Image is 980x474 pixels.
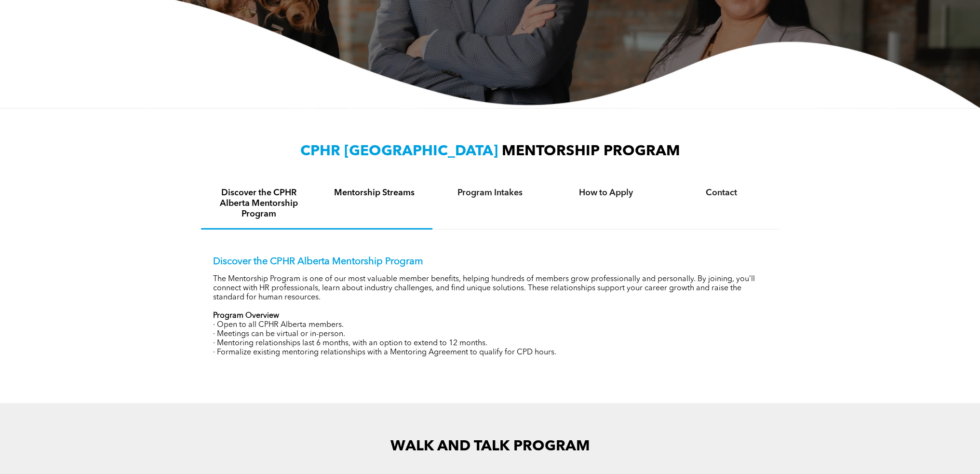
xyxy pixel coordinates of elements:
[213,348,767,357] p: · Formalize existing mentoring relationships with a Mentoring Agreement to qualify for CPD hours.
[441,188,539,198] h4: Program Intakes
[213,321,767,330] p: · Open to all CPHR Alberta members.
[213,312,279,320] strong: Program Overview
[210,188,308,219] h4: Discover the CPHR Alberta Mentorship Program
[213,275,767,302] p: The Mentorship Program is one of our most valuable member benefits, helping hundreds of members g...
[213,339,767,348] p: · Mentoring relationships last 6 months, with an option to extend to 12 months.
[325,188,424,198] h4: Mentorship Streams
[300,144,498,159] span: CPHR [GEOGRAPHIC_DATA]
[213,256,767,268] p: Discover the CPHR Alberta Mentorship Program
[213,330,767,339] p: · Meetings can be virtual or in-person.
[672,188,771,198] h4: Contact
[502,144,680,159] span: MENTORSHIP PROGRAM
[390,439,590,454] span: WALK AND TALK PROGRAM
[557,188,655,198] h4: How to Apply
